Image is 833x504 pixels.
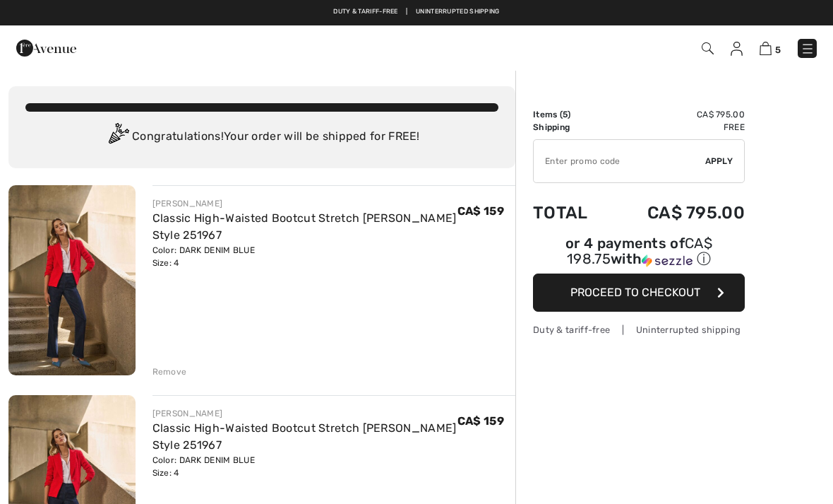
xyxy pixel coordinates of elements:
[775,45,781,55] span: 5
[16,40,76,54] a: 1ère Avenue
[760,42,772,55] img: Shopping Bag
[533,108,609,121] td: Items ( )
[731,42,743,56] img: My Info
[152,211,457,242] a: Classic High-Waisted Bootcut Stretch [PERSON_NAME] Style 251967
[533,323,745,336] div: Duty & tariff-free | Uninterrupted shipping
[563,110,568,119] span: 5
[534,140,705,182] input: Promo code
[152,365,187,378] div: Remove
[567,235,712,267] span: CA$ 198.75
[609,121,745,134] td: Free
[801,42,815,56] img: Menu
[705,155,733,168] span: Apply
[152,244,457,269] div: Color: DARK DENIM BLUE Size: 4
[533,237,745,274] div: or 4 payments ofCA$ 198.75withSezzle Click to learn more about Sezzle
[533,121,609,134] td: Shipping
[533,237,745,269] div: or 4 payments of with
[570,286,700,299] span: Proceed to Checkout
[609,108,745,121] td: CA$ 795.00
[8,185,136,375] img: Classic High-Waisted Bootcut Stretch Jean Style 251967
[16,34,76,62] img: 1ère Avenue
[152,454,457,479] div: Color: DARK DENIM BLUE Size: 4
[702,42,714,54] img: Search
[152,421,457,452] a: Classic High-Waisted Bootcut Stretch [PERSON_NAME] Style 251967
[152,407,457,420] div: [PERSON_NAME]
[533,274,745,312] button: Proceed to Checkout
[152,197,457,210] div: [PERSON_NAME]
[457,414,504,428] span: CA$ 159
[609,189,745,237] td: CA$ 795.00
[457,204,504,218] span: CA$ 159
[104,123,132,151] img: Congratulation2.svg
[760,40,781,57] a: 5
[642,254,693,267] img: Sezzle
[25,123,498,151] div: Congratulations! Your order will be shipped for FREE!
[533,189,609,237] td: Total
